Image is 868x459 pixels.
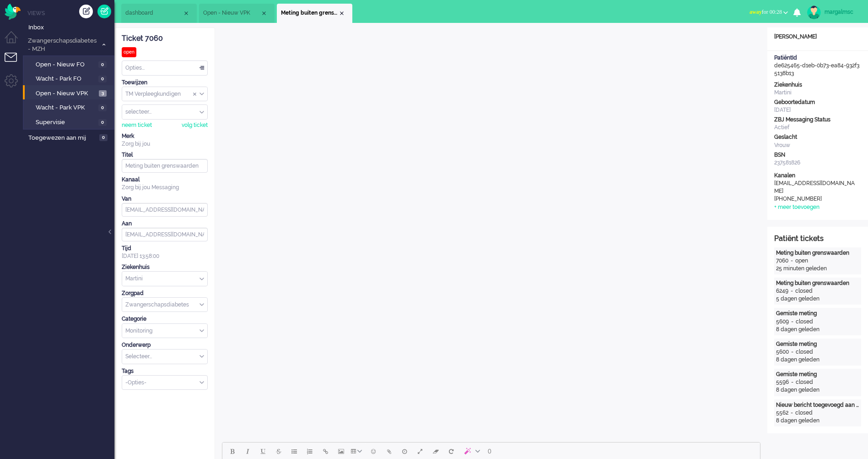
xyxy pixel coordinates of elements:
div: [PHONE_NUMBER] [774,195,857,203]
div: open [795,257,808,265]
div: closed [795,409,813,417]
div: closed [795,287,813,295]
div: ZBJ Messaging Status [774,116,861,124]
div: - [789,318,796,326]
div: 5 dagen geleden [776,295,859,303]
div: Vrouw [774,142,861,149]
a: Supervisie 0 [27,117,113,127]
span: 0 [98,61,107,68]
button: Bullet list [286,443,302,459]
div: Kanaal [122,176,208,184]
button: Emoticons [366,443,381,459]
div: de625465-d1eb-0b73-ea84-932f35138b13 [767,54,868,77]
div: [DATE] [774,106,861,114]
div: Assign User [122,104,208,120]
div: Geslacht [774,133,861,141]
a: Wacht - Park VPK 0 [27,102,113,112]
div: Meting buiten grenswaarden [776,279,859,287]
div: Merk [122,132,208,140]
li: awayfor 00:28 [744,3,793,23]
div: Ticket 7060 [122,33,208,44]
div: 5609 [776,318,789,326]
div: closed [796,318,813,326]
span: 0 [98,76,107,82]
div: - [788,257,795,265]
div: Meting buiten grenswaarden [776,249,859,257]
div: 5562 [776,409,788,417]
span: 0 [99,134,108,141]
div: Zorgpad [122,290,208,297]
li: Views [27,9,114,17]
div: margalmsc [825,7,859,16]
div: 8 dagen geleden [776,356,859,364]
li: Admin menu [5,74,25,95]
button: Fullscreen [412,443,428,459]
div: Close tab [183,10,190,17]
span: 0 [98,119,107,126]
div: Kanalen [774,172,861,180]
div: 8 dagen geleden [776,417,859,425]
div: Actief [774,124,861,131]
span: 0 [98,104,107,111]
div: Ziekenhuis [122,263,208,271]
div: Titel [122,151,208,159]
img: avatar [807,5,821,19]
button: Insert/edit link [318,443,333,459]
div: BSN [774,151,861,159]
div: 6249 [776,287,788,295]
button: 0 [484,443,496,459]
div: 25 minuten geleden [776,265,859,273]
span: 0 [488,448,491,455]
div: Zorg bij jou Messaging [122,184,208,191]
button: Bold [224,443,240,459]
div: Creëer ticket [79,5,93,18]
div: PatiëntId [774,54,861,62]
li: Dashboard menu [5,31,25,52]
div: - [788,409,795,417]
div: Select Tags [122,375,208,390]
button: Numbered list [302,443,318,459]
body: Rich Text Area. Press ALT-0 for help. [4,4,534,20]
a: Quick Ticket [97,5,111,18]
a: Omnidesk [5,6,21,13]
div: Geboortedatum [774,98,861,106]
div: closed [796,348,813,356]
a: Inbox [27,22,114,32]
button: Italic [240,443,255,459]
div: Gemiste meting [776,310,859,317]
div: + meer toevoegen [774,203,819,211]
a: Toegewezen aan mij 0 [27,132,114,142]
a: Open - Nieuw VPK 3 [27,88,113,98]
li: Dashboard [121,4,197,23]
div: Van [122,195,208,203]
div: 8 dagen geleden [776,326,859,333]
span: Open - Nieuw VPK [203,9,260,17]
button: Delay message [397,443,412,459]
span: Supervisie [36,118,96,127]
span: 3 [99,90,107,97]
li: 7060 [277,4,352,23]
div: Gemiste meting [776,371,859,378]
div: Ziekenhuis [774,81,861,89]
button: Strikethrough [271,443,286,459]
div: 7060 [776,257,788,265]
a: Wacht - Park FO 0 [27,73,113,83]
span: for 00:28 [749,9,782,15]
div: - [788,287,795,295]
div: 5596 [776,378,789,386]
span: away [749,9,762,15]
div: 5600 [776,348,789,356]
div: Categorie [122,315,208,323]
div: 8 dagen geleden [776,386,859,394]
span: dashboard [125,9,183,17]
a: margalmsc [805,5,859,19]
div: Close tab [338,10,345,17]
button: Add attachment [381,443,397,459]
div: volg ticket [182,121,208,129]
li: View [199,4,275,23]
div: Tags [122,367,208,375]
div: Martini [774,89,861,97]
div: Assign Group [122,87,208,102]
div: Toewijzen [122,79,208,87]
div: Zorg bij jou [122,140,208,148]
